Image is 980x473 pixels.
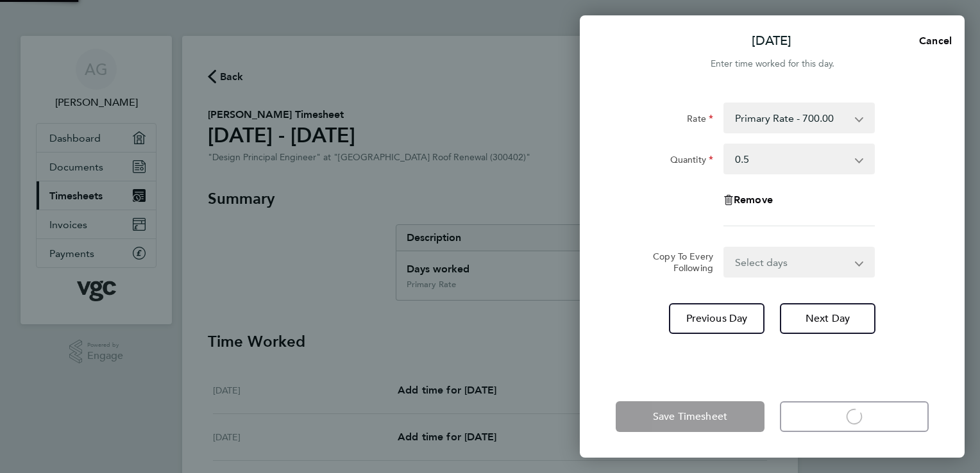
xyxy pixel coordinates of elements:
button: Next Day [780,303,875,334]
span: Next Day [806,312,850,325]
label: Copy To Every Following [643,251,713,274]
button: Cancel [899,28,965,54]
button: Remove [723,195,773,205]
p: [DATE] [752,32,791,50]
span: Remove [734,194,773,206]
label: Rate [687,113,713,128]
div: Enter time worked for this day. [580,56,965,72]
span: Cancel [915,35,952,47]
button: Previous Day [669,303,765,334]
label: Quantity [670,154,713,169]
span: Previous Day [686,312,748,325]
